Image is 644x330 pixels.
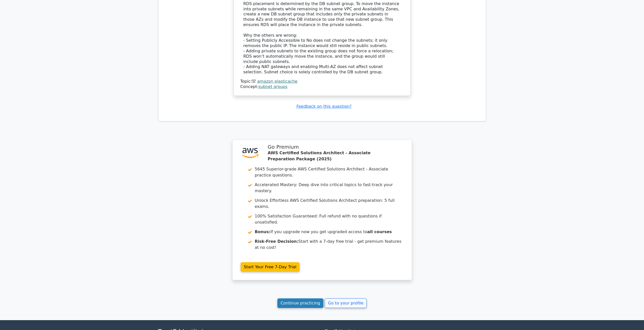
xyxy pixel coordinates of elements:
[325,298,367,308] a: Go to your profile
[240,84,404,90] div: Concept:
[258,84,287,89] a: subnet groups
[277,298,324,308] a: Continue practicing
[240,79,404,84] div: Topic:
[257,79,297,84] a: amazon elasticache
[241,262,300,272] a: Start Your Free 7-Day Trial
[243,1,401,75] div: RDS placement is determined by the DB subnet group. To move the instance into private subnets whi...
[296,104,351,109] a: Feedback on this question?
